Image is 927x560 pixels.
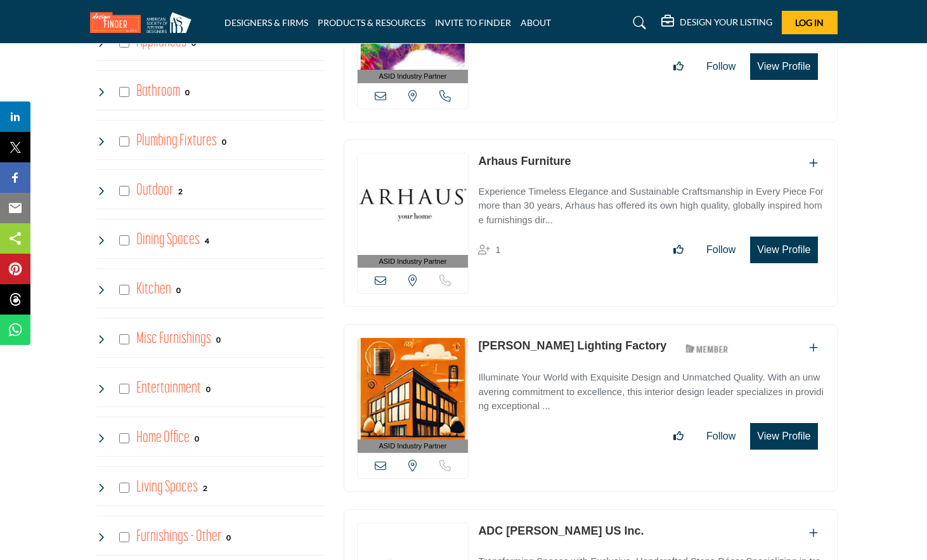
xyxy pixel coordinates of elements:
[119,532,129,542] input: Select Furnishings - Other checkbox
[809,342,818,353] a: Add To List
[136,179,173,202] h4: Outdoor: Patio sets, chaises, dining sets and lounges to extend living space.
[216,334,221,345] div: 0 Results For Misc Furnishings
[379,441,446,452] span: ASID Industry Partner
[795,17,824,28] span: Log In
[782,11,838,34] button: Log In
[195,434,199,443] b: 0
[119,483,129,493] input: Select Living Spaces checkbox
[222,138,226,147] b: 0
[661,15,772,30] div: DESIGN YOUR LISTING
[621,13,654,33] a: Search
[478,524,644,537] a: ADC [PERSON_NAME] US Inc.
[119,384,129,394] input: Select Entertainment checkbox
[185,88,190,97] b: 0
[206,383,211,394] div: 0 Results For Entertainment
[478,177,824,228] a: Experience Timeless Elegance and Sustainable Craftsmanship in Every Piece For more than 30 years,...
[195,433,199,444] div: 0 Results For Home Office
[521,17,551,28] a: ABOUT
[203,484,207,493] b: 2
[205,237,209,245] b: 4
[495,244,500,255] span: 1
[478,242,500,257] div: Followers
[379,71,446,82] span: ASID Industry Partner
[680,16,772,28] h5: DESIGN YOUR LISTING
[318,17,425,28] a: PRODUCTS & RESOURCES
[478,155,571,167] a: Arhaus Furniture
[750,423,817,450] button: View Profile
[119,285,129,295] input: Select Kitchen checkbox
[435,17,511,28] a: INVITE TO FINDER
[478,339,666,352] a: [PERSON_NAME] Lighting Factory
[136,526,221,548] h4: Furnishings - Other: Furnishings - Other
[478,363,824,413] a: Illuminate Your World with Exquisite Design and Unmatched Quality. With an unwavering commitment ...
[90,12,198,33] img: Site Logo
[678,341,736,356] img: ASID Members Badge Icon
[136,81,180,103] h4: Bathroom: Bathroom
[665,424,692,449] button: Like listing
[226,533,231,542] b: 0
[136,476,198,498] h4: Living Spaces: Sofas, chairs, ottomans, coffee tables for lounging and gathering.
[665,54,692,79] button: Like listing
[185,86,190,98] div: 0 Results For Bathroom
[205,235,209,246] div: 4 Results For Dining Spaces
[119,186,129,196] input: Select Outdoor checkbox
[136,427,190,449] h4: Home Office: Desks, file cabinets, chairs and shelving for productivity and organization.
[119,334,129,344] input: Select Misc Furnishings checkbox
[698,424,744,449] button: Follow
[478,153,571,170] p: Arhaus Furniture
[178,187,183,196] b: 2
[750,237,817,263] button: View Profile
[119,136,129,147] input: Select Plumbing Fixtures checkbox
[358,153,469,268] a: ASID Industry Partner
[358,338,469,453] a: ASID Industry Partner
[809,158,818,169] a: Add To List
[222,136,226,147] div: 0 Results For Plumbing Fixtures
[698,237,744,263] button: Follow
[478,185,824,228] p: Experience Timeless Elegance and Sustainable Craftsmanship in Every Piece For more than 30 years,...
[478,337,666,355] p: Hinkley Lighting Factory
[206,385,211,394] b: 0
[478,370,824,413] p: Illuminate Your World with Exquisite Design and Unmatched Quality. With an unwavering commitment ...
[750,53,817,80] button: View Profile
[119,433,129,443] input: Select Home Office checkbox
[358,338,469,440] img: Hinkley Lighting Factory
[136,229,200,251] h4: Dining Spaces: Dining tables, buffets, hutches and chairs for meals with family and friends.
[119,235,129,245] input: Select Dining Spaces checkbox
[358,153,469,255] img: Arhaus Furniture
[226,531,231,543] div: 0 Results For Furnishings - Other
[176,284,181,296] div: 0 Results For Kitchen
[136,328,211,350] h4: Misc Furnishings: Desks, conference tables, chairs and reception furnishings for workplaces.
[136,130,217,152] h4: Plumbing Fixtures: Faucets, shower systems, toilets and more to supply water.
[478,523,644,540] p: ADC Dommel US Inc.
[178,185,183,197] div: 2 Results For Outdoor
[665,237,692,263] button: Like listing
[379,256,446,267] span: ASID Industry Partner
[136,377,201,400] h4: Entertainment: Bars, games tables, seating and storage integrate leisure and fun.
[224,17,308,28] a: DESIGNERS & FIRMS
[176,286,181,295] b: 0
[136,278,171,301] h4: Kitchen: Kitchen
[809,528,818,538] a: Add To List
[216,335,221,344] b: 0
[698,54,744,79] button: Follow
[203,482,207,493] div: 2 Results For Living Spaces
[119,87,129,97] input: Select Bathroom checkbox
